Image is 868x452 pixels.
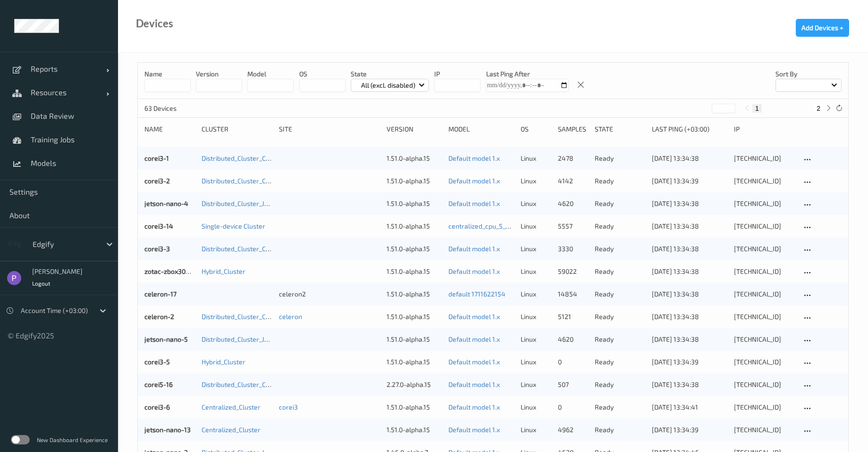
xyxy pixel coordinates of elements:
[734,312,794,321] div: [TECHNICAL_ID]
[279,403,298,411] a: corei3
[279,312,302,321] a: celeron
[734,289,794,299] div: [TECHNICAL_ID]
[387,176,442,186] div: 1.51.0-alpha.15
[448,124,514,134] div: Model
[521,222,551,231] p: linux
[652,267,727,276] div: [DATE] 13:34:38
[595,289,645,299] p: ready
[448,403,500,411] a: Default model 1.x
[486,69,569,79] p: Last Ping After
[595,335,645,344] p: ready
[521,403,551,412] p: linux
[521,124,551,134] div: OS
[521,176,551,186] p: linux
[734,357,794,367] div: [TECHNICAL_ID]
[558,244,588,254] div: 3330
[734,380,794,389] div: [TECHNICAL_ID]
[521,154,551,163] p: linux
[558,289,588,299] div: 14854
[448,245,500,253] a: Default model 1.x
[796,19,849,37] button: Add Devices +
[387,267,442,276] div: 1.51.0-alpha.15
[652,335,727,344] div: [DATE] 13:34:38
[521,312,551,321] p: linux
[595,222,645,231] p: ready
[652,425,727,435] div: [DATE] 13:34:39
[387,244,442,254] div: 1.51.0-alpha.15
[202,124,272,134] div: Cluster
[202,426,261,434] a: Centralized_Cluster
[652,244,727,254] div: [DATE] 13:34:38
[558,380,588,389] div: 507
[144,154,169,162] a: corei3-1
[814,104,823,113] button: 2
[734,154,794,163] div: [TECHNICAL_ID]
[595,357,645,367] p: ready
[558,425,588,435] div: 4962
[652,289,727,299] div: [DATE] 13:34:38
[196,69,242,79] p: version
[144,245,170,253] a: corei3-3
[448,177,500,185] a: Default model 1.x
[734,267,794,276] div: [TECHNICAL_ID]
[202,403,261,411] a: Centralized_Cluster
[387,154,442,163] div: 1.51.0-alpha.15
[387,124,442,134] div: version
[595,267,645,276] p: ready
[448,199,500,207] a: Default model 1.x
[144,199,188,207] a: jetson-nano-4
[652,124,727,134] div: Last Ping (+03:00)
[558,335,588,344] div: 4620
[558,312,588,321] div: 5121
[387,425,442,435] div: 1.51.0-alpha.15
[358,81,419,90] p: All (excl. disabled)
[247,69,294,79] p: model
[387,403,442,412] div: 1.51.0-alpha.15
[279,289,380,299] div: celeron2
[144,290,177,298] a: celeron-17
[202,312,286,321] a: Distributed_Cluster_Celeron
[387,199,442,208] div: 1.51.0-alpha.15
[144,380,173,388] a: corei5-16
[558,267,588,276] div: 59022
[387,380,442,389] div: 2.27.0-alpha.15
[448,380,500,388] a: Default model 1.x
[136,19,173,28] div: Devices
[595,425,645,435] p: ready
[202,358,245,366] a: Hybrid_Cluster
[299,69,346,79] p: OS
[144,69,191,79] p: Name
[448,267,500,275] a: Default model 1.x
[521,380,551,389] p: linux
[652,380,727,389] div: [DATE] 13:34:38
[448,335,500,343] a: Default model 1.x
[144,403,170,411] a: corei3-6
[521,199,551,208] p: linux
[734,244,794,254] div: [TECHNICAL_ID]
[202,380,281,388] a: Distributed_Cluster_Corei5
[144,358,170,366] a: corei3-5
[144,222,173,230] a: corei3-14
[387,335,442,344] div: 1.51.0-alpha.15
[734,403,794,412] div: [TECHNICAL_ID]
[734,124,794,134] div: ip
[144,426,191,434] a: jetson-nano-13
[351,69,430,79] p: State
[734,335,794,344] div: [TECHNICAL_ID]
[558,357,588,367] div: 0
[202,267,245,275] a: Hybrid_Cluster
[202,245,281,253] a: Distributed_Cluster_Corei3
[652,176,727,186] div: [DATE] 13:34:39
[434,69,480,79] p: IP
[448,154,500,162] a: Default model 1.x
[558,403,588,412] div: 0
[521,244,551,254] p: linux
[448,358,500,366] a: Default model 1.x
[595,154,645,163] p: ready
[521,267,551,276] p: linux
[734,425,794,435] div: [TECHNICAL_ID]
[521,357,551,367] p: linux
[521,289,551,299] p: linux
[595,244,645,254] p: ready
[448,222,638,230] a: centralized_cpu_5_epochs [DATE] 06:59 [DATE] 03:59 Auto Save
